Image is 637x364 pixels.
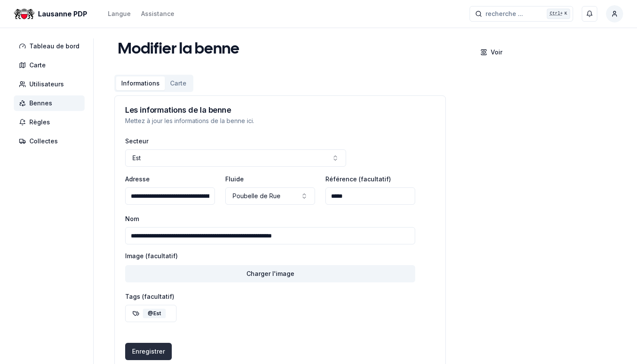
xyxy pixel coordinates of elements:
[118,41,240,58] h1: Modifier la benne
[125,117,435,125] p: Mettez à jour les informations de la benne ici.
[14,9,91,19] a: Lausanne PDP
[125,106,435,114] h3: Les informations de la benne
[14,95,88,111] a: Bennes
[14,114,88,130] a: Règles
[486,9,523,18] span: recherche ...
[29,118,50,127] span: Règles
[29,99,52,108] span: Bennes
[125,305,177,322] button: @Est
[325,175,391,183] label: Référence (facultatif)
[470,6,573,22] button: recherche ...Ctrl+K
[29,61,46,70] span: Carte
[14,76,88,92] a: Utilisateurs
[108,9,131,18] div: Langue
[108,9,131,19] button: Langue
[125,137,148,145] label: Secteur
[225,175,244,183] label: Fluide
[125,253,415,259] label: Image (facultatif)
[225,187,315,205] button: Poubelle de Rue
[125,215,139,222] label: Nom
[141,9,174,19] a: Assistance
[29,42,79,51] span: Tableau de bord
[125,175,150,183] label: Adresse
[14,3,35,24] img: Lausanne PDP Logo
[143,309,166,318] div: @Est
[165,76,192,90] button: Carte
[125,343,172,360] button: Enregistrer
[491,48,502,57] p: Voir
[29,137,58,146] span: Collectes
[29,80,64,89] span: Utilisateurs
[125,265,415,282] button: Charger l'image
[125,293,174,300] label: Tags (facultatif)
[473,38,620,61] a: Voir
[125,149,346,167] button: Est
[14,38,88,54] a: Tableau de bord
[38,9,87,19] span: Lausanne PDP
[14,133,88,149] a: Collectes
[14,57,88,73] a: Carte
[116,76,165,90] button: Informations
